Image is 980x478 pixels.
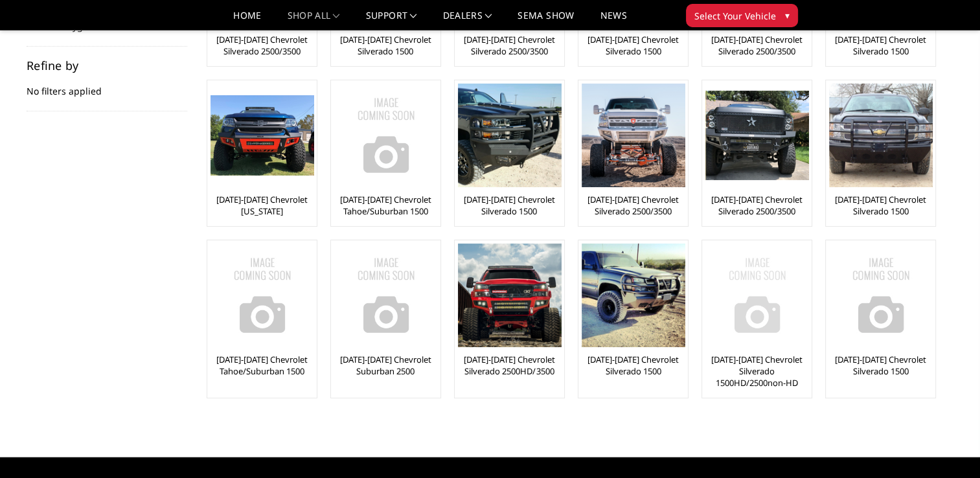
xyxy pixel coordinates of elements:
a: [DATE]-[DATE] Chevrolet Silverado 1500 [582,354,685,377]
a: [DATE]-[DATE] Chevrolet Silverado 2500/3500 [705,34,808,57]
a: [DATE]-[DATE] Chevrolet Tahoe/Suburban 1500 [211,354,313,377]
h5: Refine by [27,60,187,71]
img: No Image [705,244,809,347]
a: Dealers [443,11,492,30]
a: [DATE]-[DATE] Chevrolet Silverado 1500 [829,34,932,57]
a: [DATE]-[DATE] Chevrolet Silverado 1500 [334,34,437,57]
a: [DATE]-[DATE] Chevrolet Silverado 2500/3500 [211,34,313,57]
a: No Image [334,244,437,347]
a: [DATE]-[DATE] Chevrolet Silverado 1500 [582,34,685,57]
img: No Image [334,84,438,187]
a: [DATE]-[DATE] Chevrolet Tahoe/Suburban 1500 [334,194,437,217]
button: Select Your Vehicle [686,4,798,27]
a: News [600,11,626,30]
img: No Image [829,244,933,347]
span: Select Your Vehicle [694,9,776,23]
a: [DATE]-[DATE] Chevrolet Silverado 1500HD/2500non-HD [705,354,808,389]
a: [DATE]-[DATE] Chevrolet Silverado 1500 [829,354,932,377]
span: ▾ [785,8,790,22]
a: [DATE]-[DATE] Chevrolet Silverado 2500/3500 [705,194,808,217]
a: Support [366,11,417,30]
a: [DATE]-[DATE] Chevrolet Silverado 1500 [829,194,932,217]
a: shop all [288,11,340,30]
div: No filters applied [27,60,187,111]
a: SEMA Show [518,11,574,30]
a: [DATE]-[DATE] Chevrolet Silverado 2500HD/3500 [458,354,561,377]
a: No Image [334,84,437,187]
a: No Image [829,244,932,347]
img: No Image [211,244,314,347]
a: Home [233,11,261,30]
a: [DATE]-[DATE] Chevrolet Silverado 2500/3500 [458,34,561,57]
a: [DATE]-[DATE] Chevrolet Silverado 2500/3500 [582,194,685,217]
a: [DATE]-[DATE] Chevrolet Suburban 2500 [334,354,437,377]
a: [DATE]-[DATE] Chevrolet [US_STATE] [211,194,313,217]
img: No Image [334,244,438,347]
a: [DATE]-[DATE] Chevrolet Silverado 1500 [458,194,561,217]
iframe: Chat Widget [915,416,980,478]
